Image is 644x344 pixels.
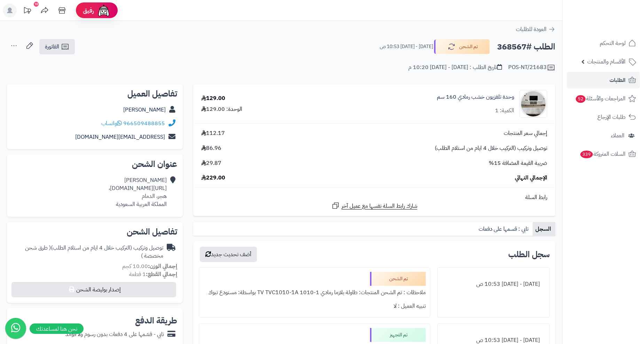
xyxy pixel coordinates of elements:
[567,109,640,125] a: طلبات الإرجاع
[200,247,257,262] button: أضف تحديث جديد
[508,250,550,259] h3: سجل الطلب
[575,94,626,104] span: المراجعات والأسئلة
[75,133,165,141] a: [EMAIL_ADDRESS][DOMAIN_NAME]
[370,272,426,286] div: تم الشحن
[435,144,547,152] span: توصيل وتركيب (التركيب خلال 4 ايام من استلام الطلب)
[122,262,177,270] small: 10.00 كجم
[504,129,547,137] span: إجمالي سعر المنتجات
[101,119,122,128] a: واتساب
[201,94,225,102] div: 129.00
[437,93,514,101] a: وحدة تلفزيون خشب رمادي 160 سم
[408,63,502,71] div: تاريخ الطلب : [DATE] - [DATE] 10:20 م
[129,270,177,278] small: 1 قطعة
[576,95,586,103] span: 52
[123,119,165,128] a: 966509488855
[201,174,225,182] span: 229.00
[13,160,177,168] h2: عنوان الشحن
[201,105,242,113] div: الوحدة: 129.00
[597,19,637,33] img: logo-2.png
[434,39,490,54] button: تم الشحن
[203,286,426,299] div: ملاحظات : تم الشحن المنتجات: طاولة بلازما رمادي 1-1010 TV TVC1010-1A بواسطة: مستودع تبوك
[370,328,426,342] div: تم التجهيز
[597,112,626,122] span: طلبات الإرجاع
[13,244,163,260] div: توصيل وتركيب (التركيب خلال 4 ايام من استلام الطلب)
[11,282,176,297] button: إصدار بوليصة الشحن
[520,90,547,118] img: 1750573879-220601011455-90x90.jpg
[587,57,626,67] span: الأقسام والمنتجات
[203,299,426,313] div: تنبيه العميل : لا
[497,40,555,54] h2: الطلب #368567
[201,129,225,137] span: 112.17
[201,159,221,167] span: 29.87
[65,330,164,338] div: تابي - قسّمها على 4 دفعات بدون رسوم ولا فوائد
[516,25,547,33] span: العودة للطلبات
[508,63,555,72] div: POS-NT/21683
[533,222,555,236] a: السجل
[567,90,640,107] a: المراجعات والأسئلة52
[600,38,626,48] span: لوحة التحكم
[516,25,555,33] a: العودة للطلبات
[13,228,177,236] h2: تفاصيل الشحن
[515,174,547,182] span: الإجمالي النهائي
[45,43,59,51] span: الفاتورة
[380,43,433,50] small: [DATE] - [DATE] 10:53 ص
[489,159,547,167] span: ضريبة القيمة المضافة 15%
[567,146,640,162] a: السلات المتروكة339
[611,131,625,140] span: العملاء
[97,3,111,17] img: ai-face.png
[148,262,177,270] strong: إجمالي الوزن:
[442,277,545,291] div: [DATE] - [DATE] 10:53 ص
[341,202,417,210] span: شارك رابط السلة نفسها مع عميل آخر
[476,222,533,236] a: تابي : قسمها على دفعات
[196,193,552,201] div: رابط السلة
[18,3,36,19] a: تحديثات المنصة
[610,75,626,85] span: الطلبات
[146,270,177,278] strong: إجمالي القطع:
[109,176,167,208] div: [PERSON_NAME] [URL][DOMAIN_NAME]، هجر، الدمام المملكة العربية السعودية
[567,72,640,89] a: الطلبات
[567,35,640,52] a: لوحة التحكم
[123,106,166,114] a: [PERSON_NAME]
[567,127,640,144] a: العملاء
[495,107,514,115] div: الكمية: 1
[580,151,593,158] span: 339
[135,316,177,325] h2: طريقة الدفع
[580,149,626,159] span: السلات المتروكة
[25,244,163,260] span: ( طرق شحن مخصصة )
[39,39,75,54] a: الفاتورة
[13,90,177,98] h2: تفاصيل العميل
[331,201,417,210] a: شارك رابط السلة نفسها مع عميل آخر
[34,2,39,7] div: 10
[83,6,94,15] span: رفيق
[201,144,221,152] span: 86.96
